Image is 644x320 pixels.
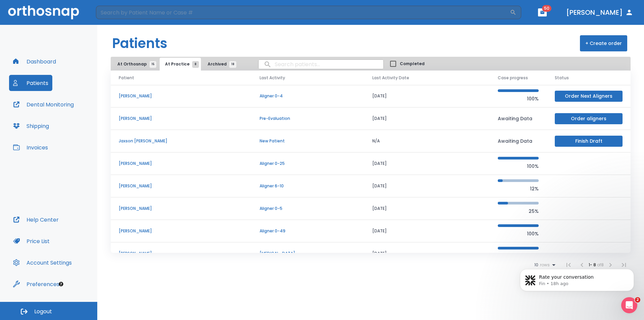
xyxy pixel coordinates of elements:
[260,161,356,167] p: Aligner 0-25
[621,297,637,313] iframe: Intercom live chat
[555,91,623,102] button: Order Next Aligners
[119,228,244,234] p: [PERSON_NAME]
[635,297,640,303] span: 2
[119,205,244,212] p: [PERSON_NAME]
[364,197,490,220] td: [DATE]
[9,233,54,249] button: Price List
[364,242,490,265] td: [DATE]
[119,116,244,122] p: [PERSON_NAME]
[150,61,156,68] span: 15
[119,138,244,144] p: Jaxson [PERSON_NAME]
[259,58,383,71] input: search
[260,250,356,257] p: [MEDICAL_DATA]
[9,255,76,271] button: Account Settings
[555,75,569,81] span: Status
[208,61,233,67] span: Archived
[580,35,627,51] button: + Create order
[498,185,539,193] p: 12%
[555,136,623,147] button: Finish Draft
[364,107,490,130] td: [DATE]
[498,137,539,145] p: Awaiting Data
[400,61,425,67] span: Completed
[364,220,490,242] td: [DATE]
[260,205,356,212] p: Aligner 0-5
[364,130,490,152] td: N/A
[498,75,528,81] span: Case progress
[9,118,53,134] button: Shipping
[112,33,167,53] h1: Patients
[542,5,551,12] span: 50
[498,162,539,170] p: 100%
[555,113,623,124] button: Order aligners
[498,207,539,215] p: 25%
[260,138,356,144] p: New Patient
[9,276,63,292] button: Preferences
[260,228,356,234] p: Aligner 0-49
[372,75,409,81] span: Last Activity Date
[9,96,78,112] button: Dental Monitoring
[9,75,52,91] button: Patients
[229,61,236,68] span: 18
[119,161,244,167] p: [PERSON_NAME]
[34,308,52,315] span: Logout
[192,61,199,68] span: 8
[260,75,285,81] span: Last Activity
[117,61,153,67] span: At Orthosnap
[9,212,63,228] button: Help Center
[119,93,244,99] p: [PERSON_NAME]
[364,85,490,107] td: [DATE]
[260,93,356,99] p: Aligner 0-4
[364,152,490,175] td: [DATE]
[498,115,539,123] p: Awaiting Data
[9,53,60,70] button: Dashboard
[510,255,644,302] iframe: Intercom notifications message
[364,175,490,197] td: [DATE]
[563,6,636,18] button: [PERSON_NAME]
[96,6,510,19] input: Search by Patient Name or Case #
[119,183,244,189] p: [PERSON_NAME]
[9,139,52,155] button: Invoices
[112,58,239,71] div: tabs
[119,75,134,81] span: Patient
[8,5,79,19] img: Orthosnap
[498,95,539,103] p: 100%
[498,230,539,238] p: 100%
[498,252,539,260] p: 100%
[260,183,356,189] p: Aligner 6-10
[165,61,196,67] span: At Practice
[58,281,64,287] div: Tooltip anchor
[260,116,356,122] p: Pre-Evaluation
[119,250,244,257] p: [PERSON_NAME]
